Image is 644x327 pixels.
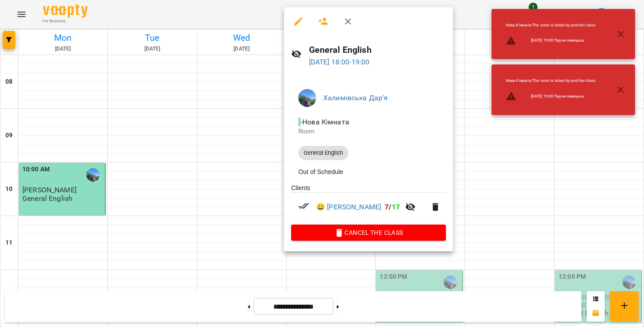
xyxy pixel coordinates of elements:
[385,203,400,211] b: /
[316,202,381,212] a: 😀 [PERSON_NAME]
[291,183,446,225] ul: Clients
[499,74,603,87] li: Нова Кімната : The room is taken by another class
[298,149,348,157] span: General English
[309,58,370,66] a: [DATE] 18:00-19:00
[298,200,309,211] svg: Paid
[309,43,446,57] h6: General English
[298,89,316,107] img: a7d4f18d439b15bc62280586adbb99de.jpg
[499,32,603,50] li: [DATE] 19:00 Парне німецька
[298,227,439,238] span: Cancel the class
[291,164,446,180] li: Out of Schedule
[291,225,446,241] button: Cancel the class
[298,118,351,126] span: - Нова Кімната
[385,203,389,211] span: 7
[323,93,388,102] a: Халимівська Дарʼя
[298,127,439,136] p: Room
[499,87,603,105] li: [DATE] 19:00 Парне німецька
[392,203,400,211] span: 17
[499,19,603,32] li: Нова Кімната : The room is taken by another class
